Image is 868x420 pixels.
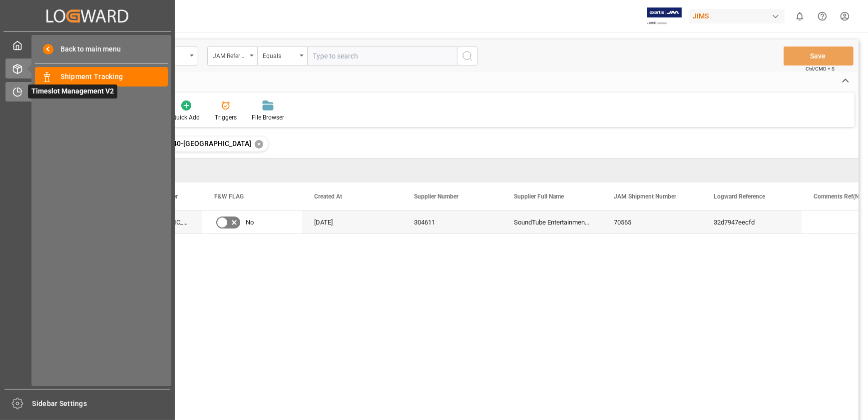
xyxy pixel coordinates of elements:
[457,46,478,65] button: search button
[214,193,244,200] span: F&W FLAG
[246,211,254,234] span: No
[28,84,117,98] span: Timeslot Management V2
[255,140,263,148] div: ✕
[207,46,257,65] button: open menu
[647,7,682,25] img: Exertis%20JAM%20-%20Email%20Logo.jpg_1722504956.jpg
[307,46,457,65] input: Type to search
[502,210,602,233] div: SoundTube Entertainment Inc.
[263,49,297,60] div: Equals
[614,193,676,200] span: JAM Shipment Number
[213,49,247,60] div: JAM Reference Number
[702,210,802,233] div: 32d7947eecfd
[53,44,121,54] span: Back to main menu
[215,113,237,122] div: Triggers
[784,46,854,65] button: Save
[514,193,564,200] span: Supplier Full Name
[806,65,835,72] span: Ctrl/CMD + S
[789,5,811,27] button: show 0 new notifications
[172,113,200,122] div: Quick Add
[314,193,342,200] span: Created At
[35,67,168,86] a: Shipment Tracking
[61,71,168,82] span: Shipment Tracking
[32,398,171,409] span: Sidebar Settings
[714,193,765,200] span: Logward Reference
[5,82,169,101] a: Timeslot Management V2Timeslot Management V2
[257,46,307,65] button: open menu
[414,193,458,200] span: Supplier Number
[689,6,789,25] button: JIMS
[402,210,502,233] div: 304611
[602,210,702,233] div: 70565
[811,5,834,27] button: Help Center
[689,9,785,23] div: JIMS
[154,139,251,147] span: 77-8440-[GEOGRAPHIC_DATA]
[5,35,169,55] a: My Cockpit
[302,210,402,233] div: [DATE]
[252,113,284,122] div: File Browser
